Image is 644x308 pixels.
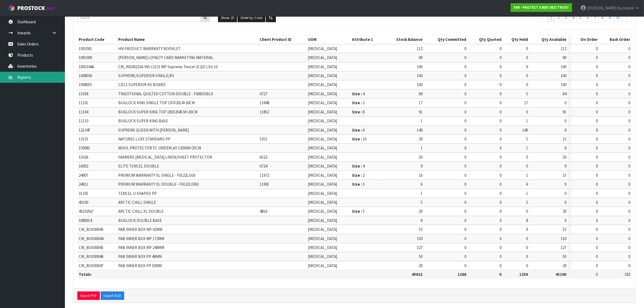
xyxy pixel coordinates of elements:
span: 0 [564,182,566,187]
span: 0 [628,100,630,105]
span: 6 [421,182,422,187]
strong: Size [352,163,360,169]
span: 0 [628,227,630,232]
strong: Size [352,182,360,187]
span: 0 [628,209,630,214]
a: 10 [613,14,622,22]
strong: Size [352,127,360,133]
span: 5 [363,182,365,187]
th: Qty Committed [424,35,468,44]
span: 0 [500,163,501,169]
span: 0 [465,127,467,133]
span: [MEDICAL_DATA] [308,163,337,169]
span: 1001009 [79,55,92,60]
span: 0 [500,46,501,51]
span: 0 [500,155,501,160]
span: 0 [596,136,598,142]
span: 0 [596,73,598,78]
small: WMS [46,6,54,11]
span: [MEDICAL_DATA] [308,200,337,205]
span: 0 [628,236,630,241]
span: 0 [526,227,528,232]
span: PREMIUM WARRANTY XL DOUBLE - F0122LDB0 [118,182,199,187]
span: 0 [465,55,467,60]
strong: : [361,209,362,214]
span: [PERSON_NAME] LOYALTY CARD MARKETING MATERIAL [118,55,213,60]
span: 100 [417,73,422,78]
span: 64 [563,91,566,96]
span: 112 [561,46,566,51]
span: 140 [417,127,422,133]
span: 0 [465,64,467,69]
span: 1 [421,145,422,150]
span: TRADITIONAL QUILTED COTTON DOUBLE - F0065DBL0 [118,91,213,96]
span: 2 [363,173,365,178]
span: 0 [526,236,528,241]
th: Product Name [117,35,258,44]
span: 0 [500,209,501,214]
span: 0 [628,191,630,196]
span: 17 [419,100,422,105]
span: 100 [417,82,422,87]
span: 69 [419,91,422,96]
span: 0 [465,136,467,142]
span: 6 [363,127,365,133]
span: 8 [526,218,528,223]
span: 0 [596,91,598,96]
th: Qty Available [529,35,568,44]
span: 0 [596,173,598,178]
span: 0 [596,227,598,232]
span: [MEDICAL_DATA] [308,100,337,105]
strong: : [361,136,362,142]
span: 5 [526,91,528,96]
span: 1 [421,191,422,196]
span: 8 [421,218,422,223]
span: 5 [526,200,528,205]
span: 11972 [260,173,269,178]
span: 5353 [260,136,267,142]
span: 0 [500,127,501,133]
strong: Size [352,173,360,178]
span: PAB INNER BOX MP 92MM [118,227,162,232]
span: 100 [561,64,566,69]
span: ARCTIC CHILL SINGLE [118,200,156,205]
span: 0 [500,109,501,114]
span: 0 [596,209,598,214]
span: [MEDICAL_DATA] [308,55,337,60]
span: 0 [596,155,598,160]
span: [MEDICAL_DATA] [308,118,337,123]
span: CM_INS00223A INS 12131 MP Supreme Tencel JCQD LSG 10 [118,64,217,69]
span: 0 [596,191,598,196]
span: 140 [522,127,528,133]
span: [MEDICAL_DATA] [308,136,337,142]
strong: Size [352,209,360,214]
span: 6724 [260,163,267,169]
span: 0 [596,82,598,87]
span: [MEDICAL_DATA] [308,236,337,241]
span: 0 [465,145,467,150]
span: 0 [596,55,598,60]
span: 127 [417,245,422,250]
a: 1 [547,14,555,22]
span: 0 [564,100,566,105]
span: 0 [628,218,630,223]
span: BUGLOCK DOUBLE BASE [118,218,162,223]
span: 6727 [260,91,267,96]
span: 20 [419,209,422,214]
span: [MEDICAL_DATA] [308,145,337,150]
span: 0 [500,200,501,205]
span: 100 [561,82,566,87]
span: 0 [628,155,630,160]
span: 0 [526,46,528,51]
span: 9 [421,163,422,169]
span: 43102NZ [79,209,93,214]
span: 1 [421,118,422,123]
span: 30 [419,155,422,160]
strong: : [361,163,362,169]
span: 0 [628,91,630,96]
span: [MEDICAL_DATA] [308,109,337,114]
span: 30 [563,155,566,160]
span: PAB INNER BOX MP 172MM [118,236,164,241]
strong: : [361,100,362,105]
span: 0 [596,218,598,223]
